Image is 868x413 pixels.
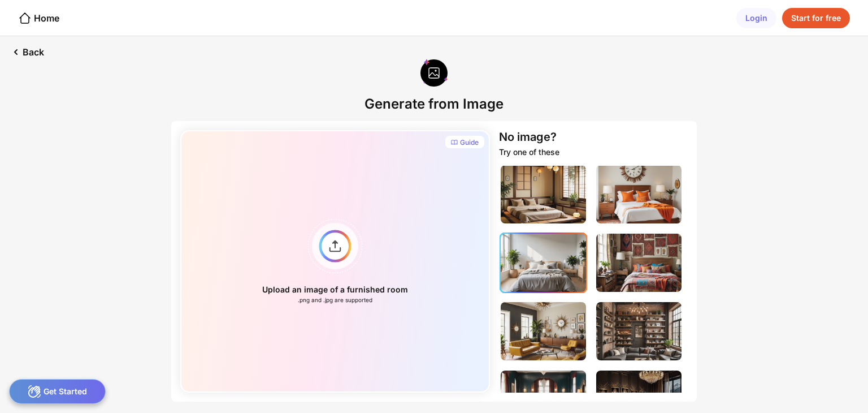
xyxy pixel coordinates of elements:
[460,138,479,147] div: Guide
[596,165,682,223] img: bedroomImage2.jpg
[18,11,59,25] div: Home
[736,8,776,28] div: Login
[501,234,586,292] img: bedroomImage3.jpg
[501,302,586,360] img: livingRoomImage1.jpg
[782,8,850,28] div: Start for free
[364,96,504,112] div: Generate from Image
[9,379,106,404] div: Get Started
[499,130,557,144] div: No image?
[499,147,559,157] div: Try one of these
[596,302,682,360] img: livingRoomImage2.jpg
[596,234,682,292] img: bedroomImage4.jpg
[501,165,586,223] img: bedroomImage1.jpg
